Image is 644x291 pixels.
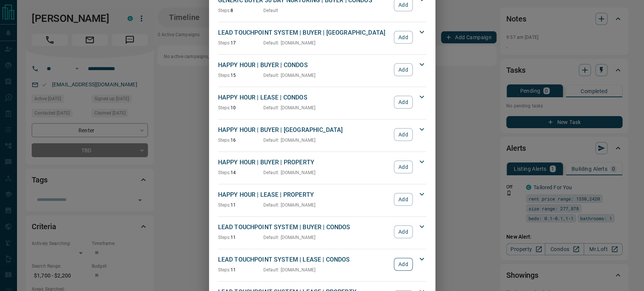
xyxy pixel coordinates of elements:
[218,7,263,14] p: 8
[263,7,278,14] p: Default
[394,31,412,44] button: Add
[218,93,390,102] p: HAPPY HOUR | LEASE | CONDOS
[218,221,426,242] div: LEAD TOUCHPOINT SYSTEM | BUYER | CONDOSSteps:11Default: [DOMAIN_NAME]Add
[218,59,426,80] div: HAPPY HOUR | BUYER | CONDOSSteps:15Default: [DOMAIN_NAME]Add
[218,202,263,208] p: 11
[218,40,263,46] p: 17
[218,73,231,78] span: Steps:
[263,202,316,208] p: Default : [DOMAIN_NAME]
[394,161,412,173] button: Add
[263,266,316,273] p: Default : [DOMAIN_NAME]
[218,27,426,48] div: LEAD TOUCHPOINT SYSTEM | BUYER | [GEOGRAPHIC_DATA]Steps:17Default: [DOMAIN_NAME]Add
[394,193,412,206] button: Add
[218,202,231,208] span: Steps:
[263,234,316,241] p: Default : [DOMAIN_NAME]
[218,61,390,70] p: HAPPY HOUR | BUYER | CONDOS
[218,158,390,167] p: HAPPY HOUR | BUYER | PROPERTY
[263,169,316,176] p: Default : [DOMAIN_NAME]
[218,156,426,178] div: HAPPY HOUR | BUYER | PROPERTYSteps:14Default: [DOMAIN_NAME]Add
[263,104,316,111] p: Default : [DOMAIN_NAME]
[218,189,426,210] div: HAPPY HOUR | LEASE | PROPERTYSteps:11Default: [DOMAIN_NAME]Add
[218,124,426,145] div: HAPPY HOUR | BUYER | [GEOGRAPHIC_DATA]Steps:16Default: [DOMAIN_NAME]Add
[263,72,316,79] p: Default : [DOMAIN_NAME]
[394,225,412,238] button: Add
[218,169,263,176] p: 14
[218,40,231,46] span: Steps:
[218,104,263,111] p: 10
[218,235,231,240] span: Steps:
[218,255,390,264] p: LEAD TOUCHPOINT SYSTEM | LEASE | CONDOS
[218,92,426,113] div: HAPPY HOUR | LEASE | CONDOSSteps:10Default: [DOMAIN_NAME]Add
[218,267,231,273] span: Steps:
[218,137,263,144] p: 16
[218,138,231,143] span: Steps:
[218,223,390,232] p: LEAD TOUCHPOINT SYSTEM | BUYER | CONDOS
[218,266,263,273] p: 11
[218,170,231,175] span: Steps:
[218,8,231,13] span: Steps:
[394,258,412,271] button: Add
[218,190,390,199] p: HAPPY HOUR | LEASE | PROPERTY
[218,72,263,79] p: 15
[218,105,231,110] span: Steps:
[394,128,412,141] button: Add
[218,254,426,275] div: LEAD TOUCHPOINT SYSTEM | LEASE | CONDOSSteps:11Default: [DOMAIN_NAME]Add
[263,40,316,46] p: Default : [DOMAIN_NAME]
[263,137,316,144] p: Default : [DOMAIN_NAME]
[218,234,263,241] p: 11
[394,63,412,76] button: Add
[218,28,390,37] p: LEAD TOUCHPOINT SYSTEM | BUYER | [GEOGRAPHIC_DATA]
[394,96,412,109] button: Add
[218,126,390,135] p: HAPPY HOUR | BUYER | [GEOGRAPHIC_DATA]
